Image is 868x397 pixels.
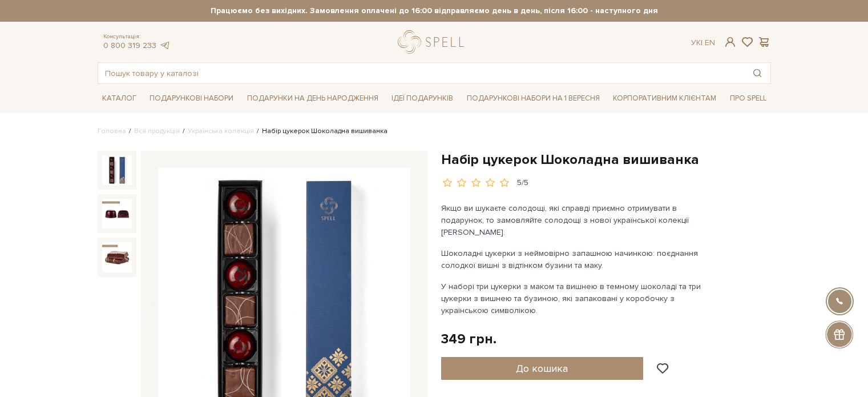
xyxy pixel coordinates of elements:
[705,38,715,47] a: En
[441,151,771,169] h1: Набір цукерок Шоколадна вишиванка
[441,280,709,316] p: У наборі три цукерки з маком та вишнею в темному шоколаді та три цукерки з вишнею та бузиною, які...
[9,299,318,309] div: Я дозволяю [DOMAIN_NAME] використовувати
[691,38,715,48] div: Ук
[145,90,238,107] a: Подарункові набори
[725,90,771,107] a: Про Spell
[102,199,132,228] img: Набір цукерок Шоколадна вишиванка
[441,330,496,348] div: 349 грн.
[102,242,132,272] img: Набір цукерок Шоколадна вишиванка
[103,41,156,50] a: 0 800 319 233
[441,357,644,380] button: До кошика
[254,126,387,137] li: Набір цукерок Шоколадна вишиванка
[98,6,771,16] strong: Працюємо без вихідних. Замовлення оплачені до 16:00 відправляємо день в день, після 16:00 - насту...
[98,90,141,107] a: Каталог
[195,299,247,308] a: файли cookie
[251,299,309,309] a: Погоджуюсь
[517,178,528,189] div: 5/5
[441,202,709,238] p: Якщо ви шукаєте солодощі, які справді приємно отримувати в подарунок, то замовляйте солодощі з но...
[98,63,744,83] input: Пошук товару у каталозі
[134,127,180,135] a: Вся продукція
[98,127,126,135] a: Головна
[744,63,770,83] button: Пошук товару у каталозі
[243,90,383,107] a: Подарунки на День народження
[387,90,458,107] a: Ідеї подарунків
[103,33,171,41] span: Консультація:
[159,41,171,50] a: telegram
[608,89,721,108] a: Корпоративним клієнтам
[701,38,703,47] span: |
[398,30,469,54] a: logo
[188,127,254,135] a: Українська колекція
[516,362,568,375] span: До кошика
[102,155,132,185] img: Набір цукерок Шоколадна вишиванка
[441,247,709,271] p: Шоколадні цукерки з неймовірно запашною начинкою: поєднання солодкої вишні з відтінком бузини та ...
[462,89,604,108] a: Подарункові набори на 1 Вересня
